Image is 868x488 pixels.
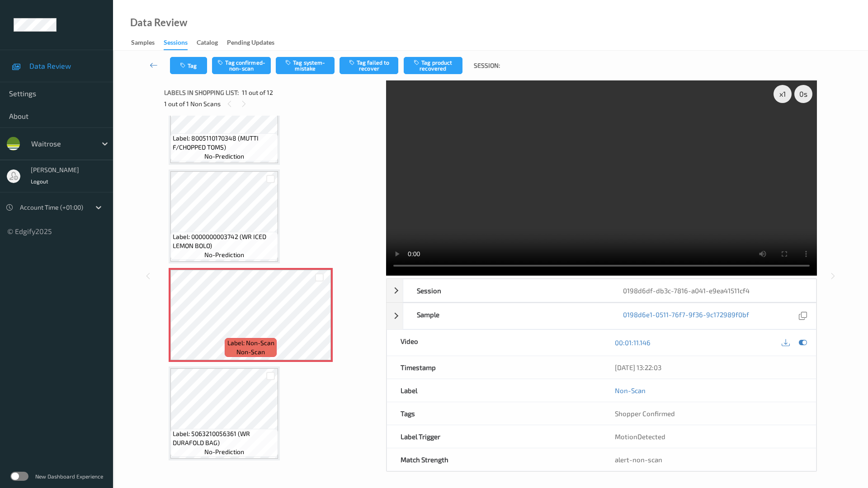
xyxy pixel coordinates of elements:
[131,37,164,49] a: Samples
[387,425,602,448] div: Label Trigger
[204,152,244,161] span: no-prediction
[387,402,602,425] div: Tags
[173,232,276,250] span: Label: 0000000003742 (WR ICED LEMON BOLO)
[204,447,244,456] span: no-prediction
[615,338,651,347] a: 00:01:11.146
[227,37,283,49] a: Pending Updates
[403,279,610,302] div: Session
[131,38,155,49] div: Samples
[615,363,802,372] div: [DATE] 13:22:03
[387,356,602,379] div: Timestamp
[164,98,380,109] div: 1 out of 1 Non Scans
[615,409,675,418] span: Shopper Confirmed
[387,330,602,356] div: Video
[601,425,816,448] div: MotionDetected
[227,38,274,49] div: Pending Updates
[204,250,244,259] span: no-prediction
[794,85,812,103] div: 0 s
[242,88,273,97] span: 11 out of 12
[387,448,602,471] div: Match Strength
[387,303,816,329] div: Sample0198d6e1-0511-76f7-9f36-9c172989f0bf
[164,37,197,50] a: Sessions
[623,310,749,322] a: 0198d6e1-0511-76f7-9f36-9c172989f0bf
[173,134,276,152] span: Label: 8005110170348 (MUTTI F/CHOPPED TOMS)
[403,303,610,329] div: Sample
[212,57,271,74] button: Tag confirmed-non-scan
[474,61,500,70] span: Session:
[173,429,276,447] span: Label: 5063210056361 (WR DURAFOLD BAG)
[170,57,207,74] button: Tag
[387,379,602,402] div: Label
[164,88,239,97] span: Labels in shopping list:
[340,57,398,74] button: Tag failed to recover
[197,37,227,49] a: Catalog
[276,57,335,74] button: Tag system-mistake
[615,455,802,464] div: alert-non-scan
[164,38,188,50] div: Sessions
[609,279,816,302] div: 0198d6df-db3c-7816-a041-e9ea41511cf4
[774,85,792,103] div: x 1
[387,279,816,302] div: Session0198d6df-db3c-7816-a041-e9ea41511cf4
[236,347,265,357] span: non-scan
[130,18,187,27] div: Data Review
[615,386,646,395] a: Non-Scan
[227,338,274,347] span: Label: Non-Scan
[404,57,462,74] button: Tag product recovered
[197,38,218,49] div: Catalog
